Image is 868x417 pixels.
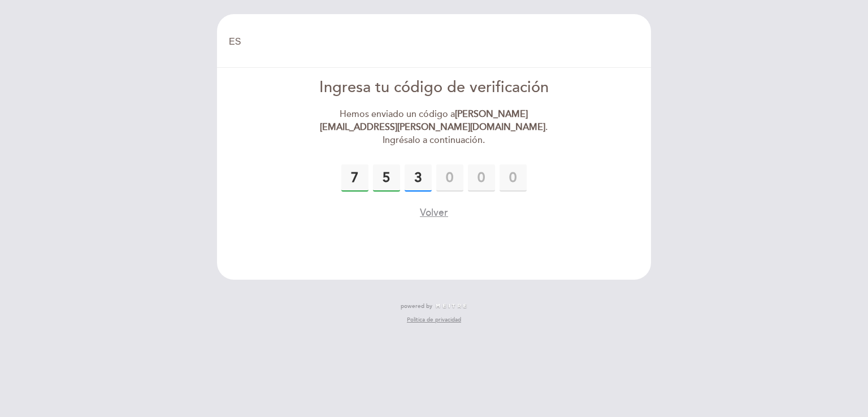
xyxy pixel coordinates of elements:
a: Política de privacidad [407,316,461,324]
div: Hemos enviado un código a . Ingrésalo a continuación. [305,108,564,147]
a: powered by [401,302,467,310]
input: 0 [436,164,463,192]
strong: [PERSON_NAME][EMAIL_ADDRESS][PERSON_NAME][DOMAIN_NAME] [320,108,545,133]
input: 0 [468,164,495,192]
input: 0 [405,164,432,192]
input: 0 [373,164,400,192]
span: powered by [401,302,432,310]
img: MEITRE [435,303,467,309]
div: Ingresa tu código de verificación [305,77,564,99]
input: 0 [341,164,368,192]
input: 0 [500,164,527,192]
button: Volver [420,206,448,220]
